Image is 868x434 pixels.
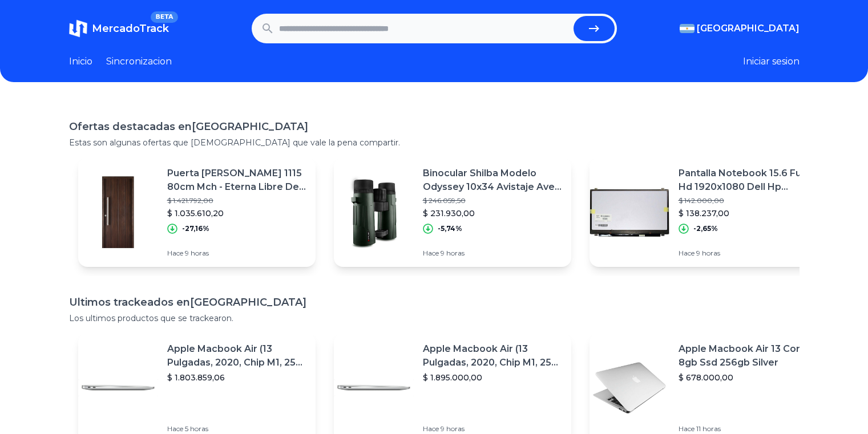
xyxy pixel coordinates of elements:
span: MercadoTrack [92,22,169,35]
img: MercadoTrack [69,19,87,38]
p: $ 1.803.859,06 [167,372,306,383]
p: Binocular Shilba Modelo Odyssey 10x34 Avistaje Aves Montaña Camping Agente Oficial [423,167,562,194]
p: $ 1.035.610,20 [167,208,306,219]
img: Featured image [334,348,414,428]
p: $ 138.237,00 [679,208,818,219]
h1: Ultimos trackeados en [GEOGRAPHIC_DATA] [69,294,800,310]
p: Estas son algunas ofertas que [DEMOGRAPHIC_DATA] que vale la pena compartir. [69,137,800,148]
p: $ 142.000,00 [679,196,818,205]
span: BETA [151,11,177,23]
p: Hace 11 horas [679,424,818,433]
a: Featured imagePuerta [PERSON_NAME] 1115 80cm Mch - Eterna Libre De Mantenimiento$ 1.421.792,00$ 1... [78,157,316,267]
p: Hace 9 horas [423,249,562,258]
p: $ 678.000,00 [679,372,818,383]
img: Featured image [590,172,669,252]
p: Los ultimos productos que se trackearon. [69,313,800,324]
img: Featured image [78,348,158,428]
p: Hace 5 horas [167,424,306,433]
p: Apple Macbook Air 13 Core I5 8gb Ssd 256gb Silver [679,342,818,370]
p: -2,65% [693,224,718,233]
button: [GEOGRAPHIC_DATA] [680,22,800,35]
p: Hace 9 horas [423,424,562,433]
h1: Ofertas destacadas en [GEOGRAPHIC_DATA] [69,119,800,135]
a: MercadoTrackBETA [69,19,169,38]
p: Hace 9 horas [167,249,306,258]
p: Pantalla Notebook 15.6 Full Hd 1920x1080 Dell Hp Lenovo Asus [679,167,818,194]
img: Featured image [590,348,669,428]
button: Iniciar sesion [743,55,800,68]
span: [GEOGRAPHIC_DATA] [697,22,800,35]
img: Featured image [78,172,158,252]
p: -5,74% [438,224,462,233]
a: Inicio [69,55,92,68]
a: Sincronizacion [106,55,172,68]
img: Argentina [680,24,695,33]
p: Hace 9 horas [679,249,818,258]
p: $ 246.059,50 [423,196,562,205]
img: Featured image [334,172,414,252]
p: Apple Macbook Air (13 Pulgadas, 2020, Chip M1, 256 Gb De Ssd, 8 Gb De Ram) - Plata [423,342,562,370]
p: Apple Macbook Air (13 Pulgadas, 2020, Chip M1, 256 Gb De Ssd, 8 Gb De Ram) - Plata [167,342,306,370]
p: Puerta [PERSON_NAME] 1115 80cm Mch - Eterna Libre De Mantenimiento [167,167,306,194]
a: Featured imagePantalla Notebook 15.6 Full Hd 1920x1080 Dell Hp Lenovo Asus$ 142.000,00$ 138.237,0... [590,157,827,267]
p: $ 231.930,00 [423,208,562,219]
a: Featured imageBinocular Shilba Modelo Odyssey 10x34 Avistaje Aves Montaña Camping Agente Oficial$... [334,157,571,267]
p: $ 1.421.792,00 [167,196,306,205]
p: -27,16% [182,224,209,233]
p: $ 1.895.000,00 [423,372,562,383]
